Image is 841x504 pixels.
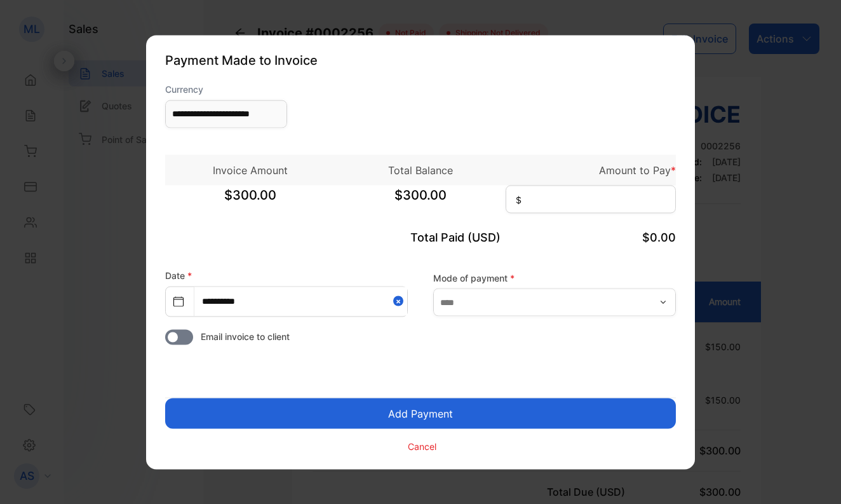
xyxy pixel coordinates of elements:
span: $300.00 [335,185,506,217]
span: $300.00 [165,185,335,217]
p: Invoice Amount [165,162,335,177]
label: Date [165,269,192,280]
span: $ [516,193,521,206]
button: Add Payment [165,398,676,428]
span: Email invoice to client [201,329,290,343]
p: Total Paid (USD) [335,228,506,245]
p: Total Balance [335,162,506,177]
p: Cancel [408,440,436,453]
span: $0.00 [642,230,676,243]
label: Mode of payment [433,271,676,285]
button: Open LiveChat chat widget [10,5,48,43]
button: Close [393,287,407,315]
p: Amount to Pay [506,162,676,177]
label: Currency [165,82,287,95]
p: Payment Made to Invoice [165,50,676,69]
